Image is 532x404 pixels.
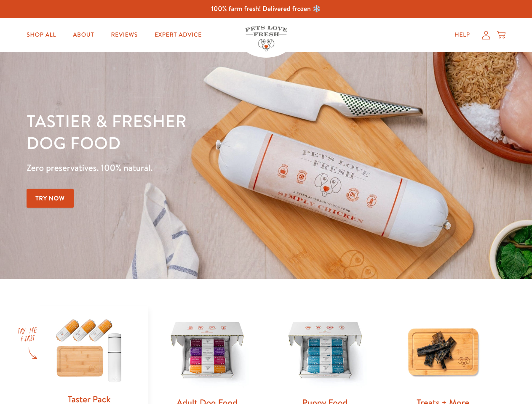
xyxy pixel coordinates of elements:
a: Expert Advice [148,27,209,43]
a: Shop All [20,27,63,43]
a: Help [448,27,477,43]
h1: Tastier & fresher dog food [27,110,346,154]
a: Reviews [104,27,144,43]
p: Zero preservatives. 100% natural. [27,160,346,175]
a: Try Now [27,189,74,208]
img: Pets Love Fresh [245,26,287,51]
a: About [66,27,101,43]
